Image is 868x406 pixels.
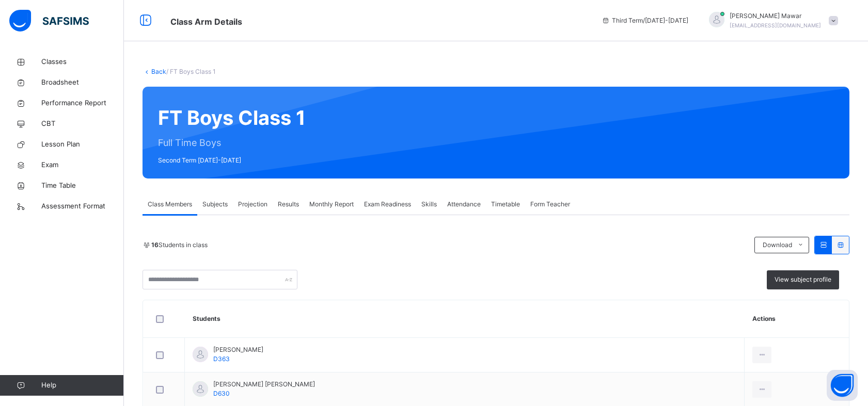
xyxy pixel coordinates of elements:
span: Class Arm Details [170,17,242,27]
span: D630 [213,389,230,397]
th: Actions [745,300,849,338]
a: Back [151,68,166,75]
span: CBT [41,119,124,129]
span: Broadsheet [41,77,124,88]
span: Assessment Format [41,201,124,212]
span: [PERSON_NAME] [PERSON_NAME] [213,380,315,389]
span: Timetable [491,200,520,209]
span: Classes [41,57,124,67]
span: View subject profile [775,275,831,284]
span: session/term information [602,16,688,25]
span: [PERSON_NAME] Mawar [730,11,821,21]
span: Subjects [202,200,228,209]
span: Monthly Report [309,200,354,209]
span: Projection [238,200,267,209]
span: Help [41,380,123,391]
span: Exam Readiness [364,200,411,209]
span: Class Members [148,200,192,209]
span: Performance Report [41,98,124,108]
span: [PERSON_NAME] [213,345,263,354]
b: 16 [151,241,159,249]
button: Open asap [827,370,858,401]
img: safsims [9,10,89,31]
span: Results [278,200,299,209]
div: Hafiz AbdullahMawar [699,11,843,30]
span: Time Table [41,181,124,191]
span: Form Teacher [530,200,570,209]
span: Lesson Plan [41,139,124,150]
th: Students [185,300,745,338]
span: Skills [421,200,437,209]
span: Exam [41,160,124,170]
span: Download [763,240,792,250]
span: Students in class [151,240,208,250]
span: / FT Boys Class 1 [166,68,216,75]
span: Attendance [447,200,481,209]
span: D363 [213,355,230,363]
span: [EMAIL_ADDRESS][DOMAIN_NAME] [730,22,821,28]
